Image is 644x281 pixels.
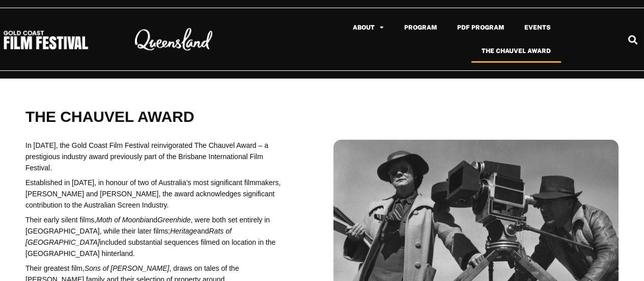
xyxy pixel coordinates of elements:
p: Their early silent films, and , were both set entirely in [GEOGRAPHIC_DATA], while their later fi... [25,214,283,259]
em: Greenhide [157,216,190,224]
em: Sons of [PERSON_NAME] [85,264,170,272]
span: and included substantial sequences filmed on location in the [GEOGRAPHIC_DATA] hinterland. [25,227,275,258]
em: Heritage [170,227,197,235]
nav: Menu [286,16,561,63]
a: Events [514,16,561,39]
em: Moth of Moonbi [96,216,146,224]
em: Rats of [GEOGRAPHIC_DATA] [25,227,232,246]
p: In [DATE], the Gold Coast Film Festival reinvigorated The Chauvel Award – a prestigious industry ... [25,140,283,173]
a: PDF Program [447,16,514,39]
a: About [343,16,394,39]
div: Search [625,32,641,48]
p: Established in [DATE], in honour of two of Australia’s most significant filmmakers, [PERSON_NAME]... [25,177,283,211]
a: The Chauvel Award [471,39,561,63]
a: Program [394,16,447,39]
h1: The chauvel award [25,109,619,124]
